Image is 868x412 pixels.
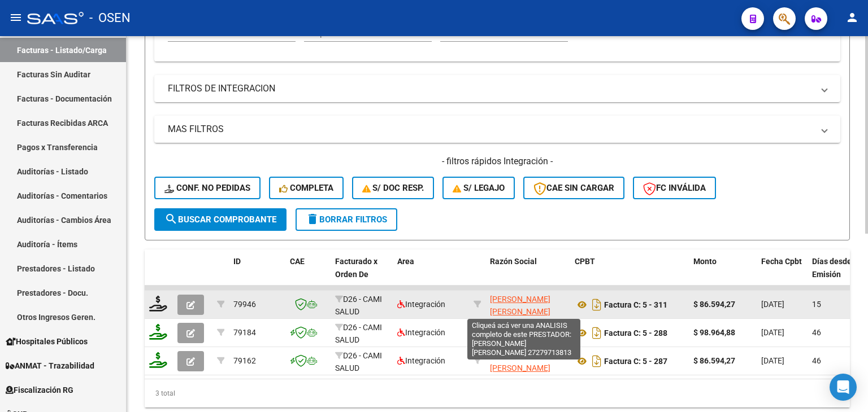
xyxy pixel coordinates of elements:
mat-icon: person [845,11,859,24]
span: D26 - CAMI SALUD [335,351,382,373]
span: 79184 [233,328,256,337]
span: D26 - CAMI SALUD [335,323,382,345]
span: CAE SIN CARGAR [533,183,614,193]
mat-panel-title: FILTROS DE INTEGRACION [168,82,813,95]
mat-icon: menu [9,11,23,24]
button: S/ legajo [442,177,515,199]
datatable-header-cell: Razón Social [485,249,570,299]
mat-panel-title: MAS FILTROS [168,123,813,135]
span: ANMAT - Trazabilidad [6,360,94,372]
span: Monto [693,257,717,266]
i: Descargar documento [589,352,604,370]
span: 46 [812,356,821,365]
span: D26 - CAMI SALUD [335,295,382,317]
span: Buscar Comprobante [164,214,276,225]
span: [DATE] [761,328,784,337]
div: 27279713813 [490,349,566,373]
span: Días desde Emisión [812,257,852,279]
datatable-header-cell: CAE [285,249,331,299]
span: [PERSON_NAME] [PERSON_NAME] [490,323,550,345]
span: Facturado x Orden De [335,257,377,279]
span: [DATE] [761,300,784,309]
button: Completa [269,177,344,199]
span: [PERSON_NAME] [PERSON_NAME] [490,295,550,317]
strong: $ 98.964,88 [693,328,735,337]
span: 79946 [233,300,256,309]
datatable-header-cell: ID [229,249,285,299]
strong: Factura C: 5 - 287 [604,357,667,366]
span: CPBT [575,257,595,266]
span: [DATE] [761,356,784,365]
span: Area [397,257,414,266]
span: Integración [397,328,445,337]
mat-icon: delete [306,212,319,226]
datatable-header-cell: Monto [689,249,757,299]
span: CAE [290,257,305,266]
span: FC Inválida [643,183,706,193]
span: [PERSON_NAME] [PERSON_NAME] [490,351,550,373]
datatable-header-cell: Fecha Cpbt [757,249,808,299]
i: Descargar documento [589,324,604,342]
span: 46 [812,328,821,337]
span: Integración [397,300,445,309]
button: CAE SIN CARGAR [523,177,624,199]
span: ID [233,257,241,266]
datatable-header-cell: Días desde Emisión [808,249,858,299]
strong: $ 86.594,27 [693,300,735,309]
span: Hospitales Públicos [6,335,88,348]
strong: Factura C: 5 - 288 [604,328,667,338]
span: Borrar Filtros [306,214,387,225]
button: Conf. no pedidas [154,177,261,199]
span: - OSEN [89,6,131,30]
div: 3 total [145,379,850,407]
datatable-header-cell: CPBT [570,249,689,299]
strong: $ 86.594,27 [693,356,735,365]
button: Buscar Comprobante [154,208,287,231]
datatable-header-cell: Facturado x Orden De [331,249,393,299]
span: Razón Social [490,257,537,266]
span: 15 [812,300,821,309]
button: S/ Doc Resp. [352,177,435,199]
mat-expansion-panel-header: FILTROS DE INTEGRACION [154,75,840,102]
button: FC Inválida [633,177,716,199]
span: S/ legajo [453,183,505,193]
i: Descargar documento [589,296,604,314]
span: 79162 [233,356,256,365]
span: Integración [397,356,445,365]
div: 27279713813 [490,321,566,345]
span: S/ Doc Resp. [362,183,424,193]
h4: - filtros rápidos Integración - [154,155,840,168]
datatable-header-cell: Area [393,249,469,299]
mat-icon: search [164,212,178,226]
span: Completa [279,183,333,193]
button: Borrar Filtros [296,208,397,231]
span: Fecha Cpbt [761,257,802,266]
mat-expansion-panel-header: MAS FILTROS [154,116,840,143]
div: 27279713813 [490,293,566,317]
div: Open Intercom Messenger [830,374,857,401]
span: Fiscalización RG [6,384,73,396]
span: Conf. no pedidas [164,183,250,193]
strong: Factura C: 5 - 311 [604,300,667,309]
